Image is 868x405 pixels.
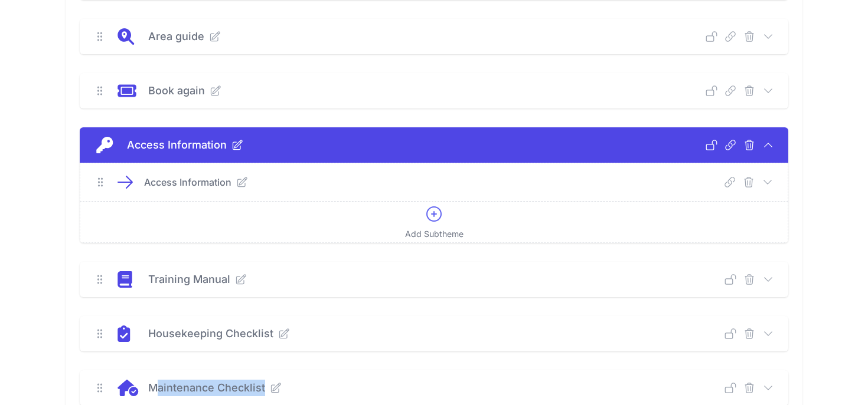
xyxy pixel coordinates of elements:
[80,202,788,243] a: Add Subtheme
[148,271,230,288] p: Training Manual
[148,83,205,99] p: Book again
[148,28,204,45] p: Area guide
[148,325,273,342] p: Housekeeping Checklist
[405,228,464,240] span: Add Subtheme
[148,380,265,396] p: Maintenance Checklist
[127,137,227,153] p: Access Information
[144,175,231,189] p: Access Information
